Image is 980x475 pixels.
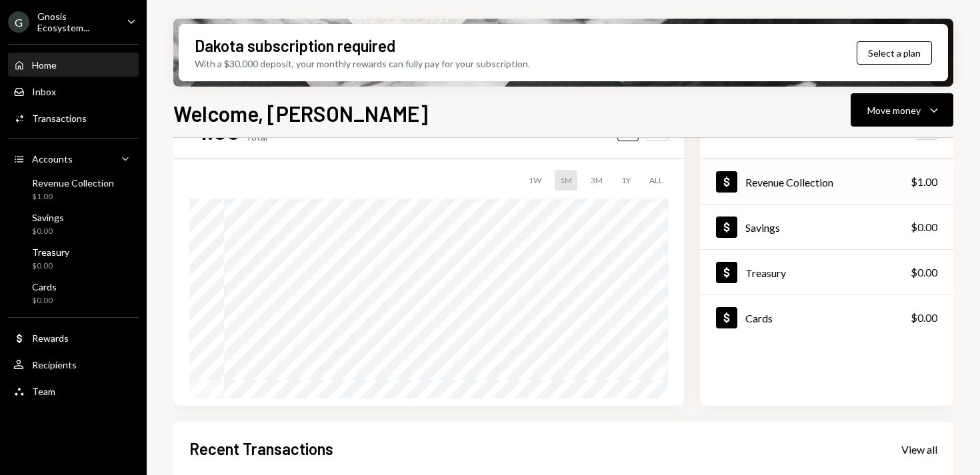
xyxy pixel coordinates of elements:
h2: Recent Transactions [189,438,333,460]
div: Recipients [32,359,77,370]
div: With a $30,000 deposit, your monthly rewards can fully pay for your subscription. [195,57,530,71]
div: $0.00 [911,310,937,326]
a: Savings$0.00 [700,205,953,249]
div: ALL [644,170,668,191]
div: $0.00 [32,295,57,306]
a: Treasury$0.00 [700,250,953,294]
div: Revenue Collection [32,177,114,189]
div: $0.00 [911,219,937,235]
div: Gnosis Ecosystem... [37,11,116,33]
div: Cards [32,281,57,292]
div: 1M [555,170,577,191]
div: Transactions [32,113,87,124]
button: Move money [851,93,953,127]
div: 1W [523,170,547,191]
h1: Welcome, [PERSON_NAME] [173,100,428,127]
a: Cards$0.00 [700,295,953,340]
div: Treasury [32,246,69,258]
div: Savings [32,212,64,223]
a: Recipients [8,352,139,376]
div: Team [32,386,55,397]
div: $1.00 [32,191,114,203]
div: $0.00 [32,260,69,272]
a: Team [8,379,139,403]
div: Move money [867,103,921,117]
div: G [8,11,29,33]
a: Treasury$0.00 [8,242,139,274]
div: Cards [745,312,773,324]
a: Savings$0.00 [8,208,139,240]
div: View all [901,443,937,456]
div: $0.00 [32,226,64,237]
a: Rewards [8,326,139,350]
div: Accounts [32,153,73,165]
div: $0.00 [911,264,937,280]
a: Revenue Collection$1.00 [8,173,139,205]
div: $1.00 [911,174,937,190]
div: 3M [585,170,608,191]
div: Treasury [745,266,786,279]
div: Rewards [32,332,69,344]
a: Transactions [8,106,139,130]
a: View all [901,442,937,456]
div: Home [32,59,57,71]
div: Savings [745,221,780,234]
a: Revenue Collection$1.00 [700,159,953,204]
div: Dakota subscription required [195,35,395,57]
div: Revenue Collection [745,176,833,189]
a: Accounts [8,147,139,171]
a: Inbox [8,79,139,103]
button: Select a plan [857,41,932,65]
a: Cards$0.00 [8,277,139,309]
div: Inbox [32,86,56,97]
div: 1Y [616,170,636,191]
a: Home [8,53,139,77]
